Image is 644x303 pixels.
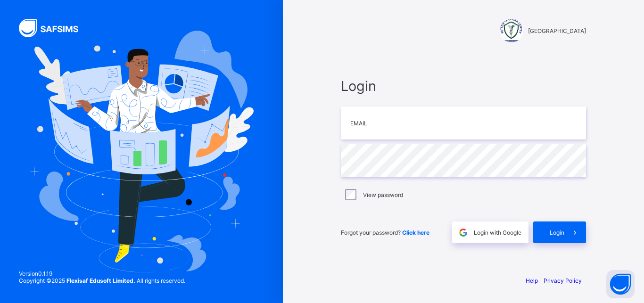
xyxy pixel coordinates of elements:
span: Version 0.1.19 [19,270,185,277]
span: Login [341,78,586,94]
a: Click here [402,229,429,236]
span: Forgot your password? [341,229,429,236]
img: google.396cfc9801f0270233282035f929180a.svg [458,227,469,238]
strong: Flexisaf Edusoft Limited. [66,277,135,284]
span: Login with Google [474,229,521,236]
button: Open asap [606,270,635,298]
a: Help [526,277,538,284]
span: Login [550,229,564,236]
span: Copyright © 2025 All rights reserved. [19,277,185,284]
label: View password [363,191,403,198]
img: SAFSIMS Logo [19,19,90,37]
img: Hero Image [29,31,254,272]
span: [GEOGRAPHIC_DATA] [528,27,586,34]
a: Privacy Policy [544,277,582,284]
